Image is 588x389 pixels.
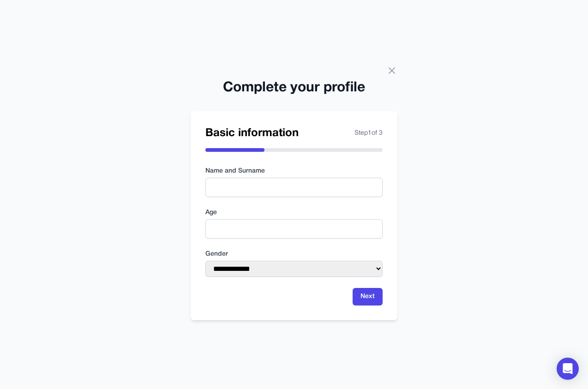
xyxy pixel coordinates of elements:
[205,167,383,176] label: Name and Surname
[205,208,383,217] label: Age
[354,129,383,138] span: Step 1 of 3
[205,126,299,141] h2: Basic information
[353,288,383,305] button: Next
[205,250,383,259] label: Gender
[557,358,579,380] div: Open Intercom Messenger
[191,80,397,96] h2: Complete your profile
